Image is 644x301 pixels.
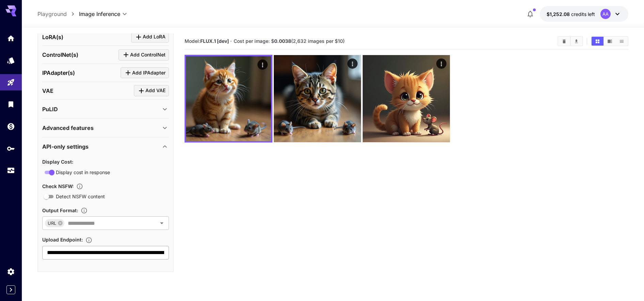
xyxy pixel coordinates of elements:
span: Detect NSFW content [56,193,105,200]
button: Specifies a URL for uploading the generated image as binary data via HTTP PUT, such as an S3 buck... [83,237,95,244]
button: Click to add LoRA [131,31,169,43]
div: Clear ImagesDownload All [557,36,583,46]
div: Actions [257,60,268,70]
span: Display Cost : [42,159,73,165]
p: LoRA(s) [42,33,63,41]
div: PuLID [42,101,169,117]
span: Display cost in response [56,169,110,176]
div: $1,252.07544 [547,11,595,18]
button: Show images in grid view [592,37,603,46]
span: Cost per image: $ (2,632 images per $10) [234,38,345,44]
div: Usage [7,166,15,175]
div: URL [45,219,64,227]
div: AA [600,9,611,19]
nav: breadcrumb [37,10,79,18]
button: Show images in video view [604,37,616,46]
a: Playground [37,10,67,18]
p: · [230,37,232,45]
span: Add IPAdapter [132,69,166,77]
div: Models [7,56,15,65]
p: PuLID [42,105,58,113]
button: Expand sidebar [6,285,15,294]
span: Image Inference [79,10,120,18]
div: API Keys [7,144,15,153]
button: Click to add ControlNet [119,49,169,61]
div: Actions [437,58,447,69]
button: Clear Images [558,37,570,46]
p: API-only settings [42,143,89,151]
div: Library [7,100,15,108]
div: Settings [7,267,15,276]
img: 2Q== [186,56,271,141]
div: API-only settings [42,138,169,155]
button: Open [157,218,167,228]
button: Specifies how the image is returned based on your use case: base64Data for embedding in code, dat... [78,207,90,214]
div: Home [7,34,15,43]
b: 0.0038 [274,38,291,44]
span: URL [45,219,59,227]
span: Upload Endpoint : [42,237,83,243]
span: Model: [185,38,229,44]
div: Show images in grid viewShow images in video viewShow images in list view [591,36,628,46]
div: Advanced features [42,120,169,136]
button: $1,252.07544AA [540,6,628,22]
button: Show images in list view [616,37,628,46]
button: Click to add IPAdapter [121,67,169,79]
p: IPAdapter(s) [42,69,75,77]
p: Advanced features [42,124,94,132]
img: Z [274,55,361,142]
img: 9k= [363,55,450,142]
span: Add ControlNet [130,51,166,59]
b: FLUX.1 [dev] [200,38,229,44]
span: Add VAE [145,86,166,95]
span: Add LoRA [143,33,166,41]
span: $1,252.08 [547,11,571,17]
span: credits left [571,11,595,17]
div: Playground [7,78,15,87]
button: When enabled, the API uses a pre-trained model to flag content that may be NSFW. The response wil... [74,183,86,190]
div: Actions [347,58,358,69]
button: Download All [570,37,582,46]
p: VAE [42,87,53,95]
span: Output Format : [42,207,78,213]
p: ControlNet(s) [42,51,78,59]
span: Check NSFW : [42,183,74,189]
div: Wallet [7,122,15,131]
button: Click to add VAE [134,85,169,96]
